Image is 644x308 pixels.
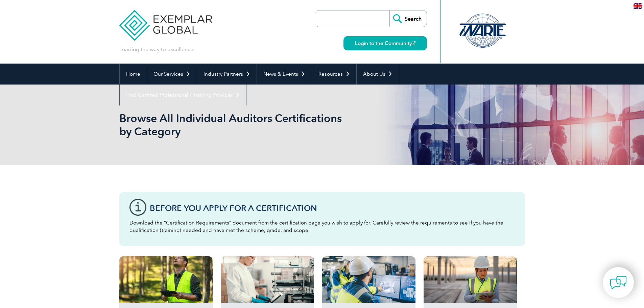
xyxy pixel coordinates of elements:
[119,46,193,53] p: Leading the way to excellence
[150,204,515,212] h3: Before You Apply For a Certification
[129,219,515,234] p: Download the “Certification Requirements” document from the certification page you wish to apply ...
[389,10,427,27] input: Search
[412,41,415,45] img: open_square.png
[357,64,399,85] a: About Us
[120,64,147,85] a: Home
[257,64,312,85] a: News & Events
[312,64,356,85] a: Resources
[119,112,379,138] h1: Browse All Individual Auditors Certifications by Category
[343,36,427,50] a: Login to the Community
[610,274,627,291] img: contact-chat.png
[120,85,246,105] a: Find Certified Professional / Training Provider
[197,64,257,85] a: Industry Partners
[147,64,197,85] a: Our Services
[634,3,642,9] img: en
